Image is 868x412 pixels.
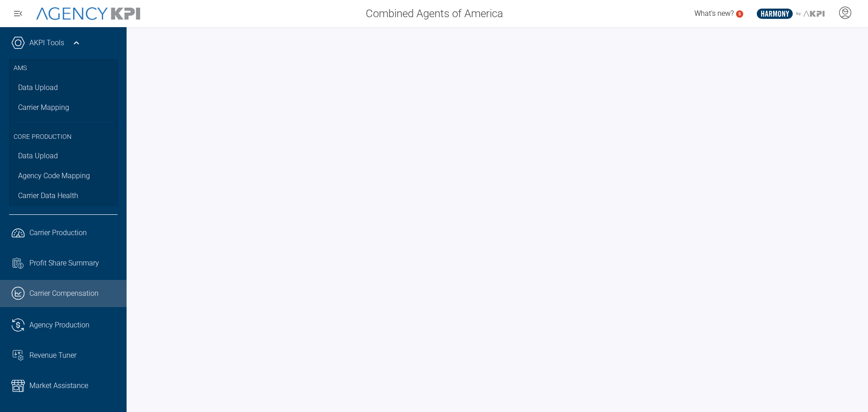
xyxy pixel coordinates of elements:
span: Carrier Data Health [18,190,78,201]
img: AgencyKPI [36,7,140,20]
a: 5 [736,10,743,18]
a: Data Upload [9,78,118,98]
a: AKPI Tools [29,38,64,48]
span: Combined Agents of America [366,5,503,22]
span: What's new? [694,9,734,18]
span: Carrier Compensation [29,288,99,299]
span: Carrier Production [29,227,87,238]
a: Carrier Data Health [9,186,118,206]
span: Market Assistance [29,380,88,391]
a: Data Upload [9,146,118,166]
h3: AMS [14,59,113,78]
h3: Core Production [14,122,113,147]
a: Carrier Mapping [9,98,118,118]
span: Agency Production [29,320,90,331]
a: Agency Code Mapping [9,166,118,186]
span: Profit Share Summary [29,258,99,269]
span: Revenue Tuner [29,350,76,361]
text: 5 [738,11,741,16]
